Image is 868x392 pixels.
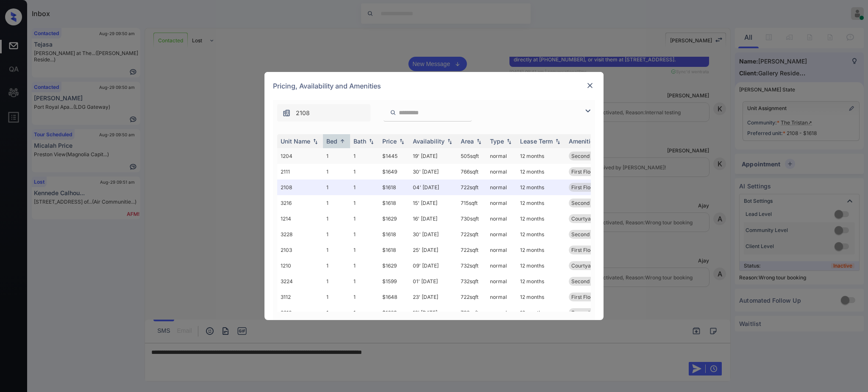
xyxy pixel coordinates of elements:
[505,138,513,144] img: sorting
[571,168,595,175] span: First Floor
[379,164,409,179] td: $1649
[379,226,409,242] td: $1618
[583,106,593,116] img: icon-zuma
[323,148,350,164] td: 1
[409,258,457,273] td: 09' [DATE]
[571,309,603,316] span: Second Floor
[571,200,603,206] span: Second Floor
[382,138,397,145] div: Price
[323,242,350,258] td: 1
[353,138,366,145] div: Bath
[571,231,603,237] span: Second Floor
[517,164,565,179] td: 12 months
[350,305,379,320] td: 1
[409,289,457,305] td: 23' [DATE]
[445,138,454,144] img: sorting
[487,258,517,273] td: normal
[457,179,487,195] td: 722 sqft
[457,242,487,258] td: 722 sqft
[323,273,350,289] td: 1
[517,273,565,289] td: 12 months
[517,289,565,305] td: 12 months
[490,138,504,145] div: Type
[571,215,609,222] span: Courtyard View
[277,273,323,289] td: 3224
[520,138,553,145] div: Lease Term
[379,305,409,320] td: $1629
[277,179,323,195] td: 2108
[323,258,350,273] td: 1
[379,273,409,289] td: $1599
[350,164,379,179] td: 1
[487,289,517,305] td: normal
[350,195,379,211] td: 1
[487,164,517,179] td: normal
[457,289,487,305] td: 722 sqft
[517,195,565,211] td: 12 months
[277,305,323,320] td: 2210
[277,226,323,242] td: 3228
[487,273,517,289] td: normal
[475,138,483,144] img: sorting
[409,242,457,258] td: 25' [DATE]
[323,305,350,320] td: 1
[350,148,379,164] td: 1
[457,226,487,242] td: 722 sqft
[326,138,337,145] div: Bed
[554,138,562,144] img: sorting
[569,138,597,145] div: Amenities
[487,211,517,226] td: normal
[323,179,350,195] td: 1
[323,195,350,211] td: 1
[367,138,376,144] img: sorting
[379,211,409,226] td: $1629
[517,242,565,258] td: 12 months
[379,242,409,258] td: $1618
[277,148,323,164] td: 1204
[379,289,409,305] td: $1648
[296,108,310,118] span: 2108
[517,179,565,195] td: 12 months
[413,138,445,145] div: Availability
[350,242,379,258] td: 1
[323,226,350,242] td: 1
[338,138,347,144] img: sorting
[487,195,517,211] td: normal
[571,184,595,190] span: First Floor
[350,226,379,242] td: 1
[571,247,595,253] span: First Floor
[457,211,487,226] td: 730 sqft
[457,148,487,164] td: 505 sqft
[571,262,609,269] span: Courtyard View
[571,153,603,159] span: Second Floor
[409,273,457,289] td: 01' [DATE]
[517,148,565,164] td: 12 months
[323,289,350,305] td: 1
[409,148,457,164] td: 19' [DATE]
[517,305,565,320] td: 12 months
[350,179,379,195] td: 1
[487,242,517,258] td: normal
[487,305,517,320] td: normal
[487,226,517,242] td: normal
[461,138,474,145] div: Area
[487,148,517,164] td: normal
[350,211,379,226] td: 1
[379,179,409,195] td: $1618
[282,109,291,117] img: icon-zuma
[571,294,595,300] span: First Floor
[517,211,565,226] td: 12 months
[277,289,323,305] td: 3112
[409,164,457,179] td: 30' [DATE]
[350,289,379,305] td: 1
[409,305,457,320] td: 12' [DATE]
[390,109,396,116] img: icon-zuma
[409,211,457,226] td: 16' [DATE]
[350,258,379,273] td: 1
[586,81,594,90] img: close
[277,258,323,273] td: 1210
[323,164,350,179] td: 1
[409,195,457,211] td: 15' [DATE]
[457,258,487,273] td: 732 sqft
[264,72,604,100] div: Pricing, Availability and Amenities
